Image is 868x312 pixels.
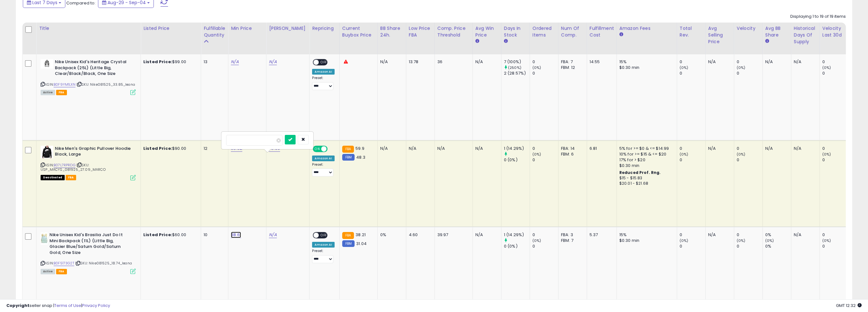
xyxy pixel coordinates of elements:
[532,146,558,151] div: 0
[409,146,430,151] div: N/A
[532,65,541,70] small: (0%)
[737,59,762,65] div: 0
[790,14,846,20] div: Displaying 1 to 19 of 19 items
[590,146,612,151] div: 6.81
[619,176,672,181] div: $15 - $15.83
[437,25,470,38] div: Comp. Price Threshold
[231,25,264,32] div: Min Price
[794,25,817,45] div: Historical Days Of Supply
[231,59,238,65] a: N/A
[76,82,135,87] span: | SKU: Nike081525_33.85_leana
[504,70,530,76] div: 2 (28.57%)
[54,82,75,87] a: B0F9YM1LXN
[41,146,53,158] img: 41Hx2YWSZ3L._SL40_.jpg
[532,238,541,243] small: (0%)
[41,59,53,69] img: 31DCph8RgLL._SL40_.jpg
[836,302,862,309] span: 2025-09-12 12:32 GMT
[508,65,521,70] small: (250%)
[269,25,307,32] div: [PERSON_NAME]
[765,238,774,243] small: (0%)
[561,151,582,157] div: FBM: 6
[619,238,672,243] div: $0.30 min
[475,59,496,65] div: N/A
[680,243,705,249] div: 0
[143,59,172,65] b: Listed Price:
[822,152,831,157] small: (0%)
[49,232,127,257] b: Nike Unisex Kid's Brasilia Just Do It Mini Backpack (11L) (Little Big, Glacier Blue/Saturn Gold/S...
[680,25,703,38] div: Total Rev.
[680,232,705,238] div: 0
[143,145,172,151] b: Listed Price:
[82,302,110,309] a: Privacy Policy
[619,157,672,163] div: 17% for > $20
[619,181,672,186] div: $20.01 - $21.68
[380,25,403,38] div: BB Share 24h.
[269,59,277,65] a: N/A
[822,59,848,65] div: 0
[619,59,672,65] div: 15%
[55,146,132,159] b: Nike Men's Graphic Pullover Hoodie Black, Large
[561,232,582,238] div: FBA: 3
[737,232,762,238] div: 0
[794,146,815,151] div: N/A
[313,146,321,151] span: ON
[356,154,365,160] span: 48.3
[312,76,334,90] div: Preset:
[737,146,762,151] div: 0
[143,59,196,65] div: $99.00
[204,232,223,238] div: 10
[765,38,769,44] small: Avg BB Share.
[504,157,530,163] div: 0 (0%)
[619,65,672,70] div: $0.30 min
[56,90,67,95] span: FBA
[765,25,788,38] div: Avg BB Share
[561,146,582,151] div: FBA: 14
[342,232,354,239] small: FBA
[590,59,612,65] div: 14.55
[561,65,582,70] div: FBM: 12
[437,146,468,151] div: N/A
[619,151,672,157] div: 10% for >= $15 & <= $20
[680,59,705,65] div: 0
[532,59,558,65] div: 0
[822,238,831,243] small: (0%)
[619,232,672,238] div: 15%
[342,154,355,161] small: FBM
[504,59,530,65] div: 7 (100%)
[680,70,705,76] div: 0
[619,163,672,169] div: $0.30 min
[6,303,110,309] div: seller snap | |
[822,243,848,249] div: 0
[737,157,762,163] div: 0
[680,152,689,157] small: (0%)
[765,232,791,238] div: 0%
[437,232,468,238] div: 39.97
[66,175,76,180] span: FBA
[342,240,355,247] small: FBM
[737,25,760,32] div: Velocity
[475,232,496,238] div: N/A
[475,146,496,151] div: N/A
[143,25,198,32] div: Listed Price
[204,25,225,38] div: Fulfillable Quantity
[54,302,81,309] a: Terms of Use
[619,170,661,175] b: Reduced Prof. Rng.
[41,269,55,274] span: All listings currently available for purchase on Amazon
[312,69,334,75] div: Amazon AI
[532,232,558,238] div: 0
[737,238,746,243] small: (0%)
[312,249,334,263] div: Preset:
[561,238,582,243] div: FBM: 7
[504,25,527,38] div: Days In Stock
[41,163,106,172] span: | SKU: USP_MACYS_081925_27.09_MARCO
[822,65,831,70] small: (0%)
[708,59,729,65] div: N/A
[41,59,136,94] div: ASIN:
[532,157,558,163] div: 0
[822,25,845,38] div: Velocity Last 30d
[561,25,584,38] div: Num of Comp.
[532,70,558,76] div: 0
[6,302,29,309] strong: Copyright
[794,59,815,65] div: N/A
[504,146,530,151] div: 1 (14.29%)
